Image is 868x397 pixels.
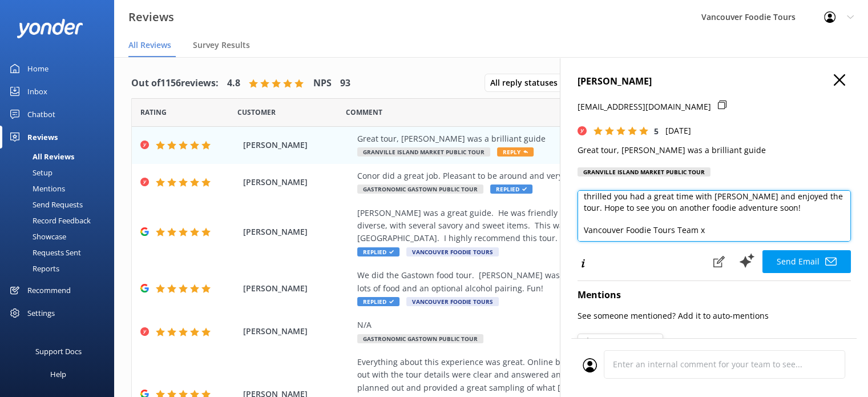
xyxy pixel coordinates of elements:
[578,144,851,157] p: Great tour, [PERSON_NAME] was a brilliant guide
[7,197,83,212] div: Send Requests
[27,57,49,80] div: Home
[578,167,710,177] div: Granville Island Market Public Tour
[27,103,55,126] div: Chatbot
[578,74,851,89] h4: [PERSON_NAME]
[313,76,332,91] h4: NPS
[654,126,659,137] span: 5
[243,176,352,189] span: [PERSON_NAME]
[227,76,240,91] h4: 4.8
[490,77,564,89] span: All reply statuses
[7,260,59,276] div: Reports
[7,260,114,276] a: Reports
[497,147,534,157] span: Reply
[7,244,114,260] a: Requests Sent
[357,147,490,157] span: Granville Island Market Public Tour
[27,80,47,103] div: Inbox
[7,149,114,165] a: All Reviews
[7,149,74,165] div: All Reviews
[583,358,597,372] img: user_profile.svg
[7,165,114,181] a: Setup
[578,288,851,303] h4: Mentions
[834,74,845,87] button: Close
[193,39,250,51] span: Survey Results
[665,125,691,137] p: [DATE]
[243,282,352,295] span: [PERSON_NAME]
[490,185,532,194] span: Replied
[357,207,773,245] div: [PERSON_NAME] was a great guide. He was friendly and knowledgeable. The food was excellent and qu...
[243,139,352,151] span: [PERSON_NAME]
[7,228,114,244] a: Showcase
[357,185,483,194] span: Gastronomic Gastown Public Tour
[357,334,483,343] span: Gastronomic Gastown Public Tour
[7,212,114,228] a: Record Feedback
[762,250,851,273] button: Send Email
[7,181,114,197] a: Mentions
[357,170,773,182] div: Conor did a great job. Pleasant to be around and very knowledgeable
[243,226,352,238] span: [PERSON_NAME]
[340,76,350,91] h4: 93
[237,107,276,118] span: Date
[7,212,91,228] div: Record Feedback
[27,279,71,302] div: Recommend
[7,244,81,260] div: Requests Sent
[406,247,499,256] span: Vancouver Foodie Tours
[35,340,82,363] div: Support Docs
[578,190,851,242] textarea: Hi [PERSON_NAME], thank you for your wonderful feedback! We’re thrilled you had a great time with...
[406,297,499,306] span: Vancouver Foodie Tours
[17,19,83,38] img: yonder-white-logo.png
[578,310,851,322] p: See someone mentioned? Add it to auto-mentions
[7,165,53,181] div: Setup
[346,107,382,118] span: Question
[128,8,174,26] h3: Reviews
[7,197,114,212] a: Send Requests
[357,247,399,256] span: Replied
[357,319,773,331] div: N/A
[7,181,65,197] div: Mentions
[357,297,399,306] span: Replied
[578,334,663,351] button: Team Mentions
[7,228,66,244] div: Showcase
[50,363,66,386] div: Help
[131,76,219,91] h4: Out of 1156 reviews:
[128,39,171,51] span: All Reviews
[578,101,711,113] p: [EMAIL_ADDRESS][DOMAIN_NAME]
[357,269,773,295] div: We did the Gastown food tour. [PERSON_NAME] was a great tour guide. It was an enjoyable 3 hours w...
[357,133,773,145] div: Great tour, [PERSON_NAME] was a brilliant guide
[27,302,55,324] div: Settings
[243,325,352,338] span: [PERSON_NAME]
[140,107,167,118] span: Date
[27,126,58,149] div: Reviews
